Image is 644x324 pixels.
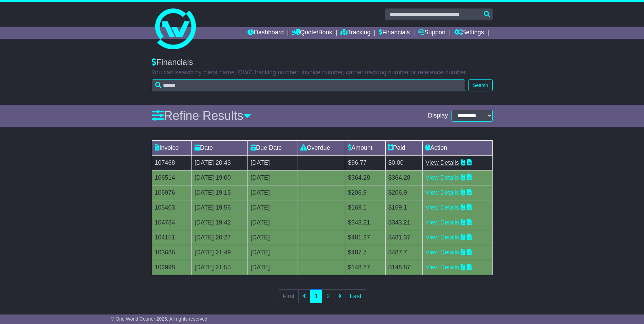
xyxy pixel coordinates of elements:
[385,200,423,215] td: $169.1
[248,200,297,215] td: [DATE]
[152,260,191,275] td: 102998
[152,57,493,67] div: Financials
[385,245,423,260] td: $487.7
[385,185,423,200] td: $206.9
[152,69,493,76] p: You can search by client name, OWC tracking number, invoice number, carrier tracking number or re...
[345,215,386,230] td: $343.21
[418,27,446,39] a: Support
[248,230,297,245] td: [DATE]
[248,170,297,185] td: [DATE]
[248,260,297,275] td: [DATE]
[310,289,322,303] a: 1
[152,155,191,170] td: 107468
[152,215,191,230] td: 104734
[385,155,423,170] td: $0.00
[345,245,386,260] td: $487.7
[425,219,459,226] a: View Details
[385,140,423,155] td: Paid
[468,79,492,91] button: Search
[248,140,297,155] td: Due Date
[152,170,191,185] td: 106514
[345,260,386,275] td: $148.87
[191,230,247,245] td: [DATE] 20:27
[425,189,459,196] a: View Details
[152,140,191,155] td: Invoice
[425,249,459,256] a: View Details
[248,155,297,170] td: [DATE]
[292,27,332,39] a: Quote/Book
[428,112,448,120] span: Display
[345,200,386,215] td: $169.1
[322,289,334,303] a: 2
[152,185,191,200] td: 105976
[379,27,410,39] a: Financials
[385,215,423,230] td: $343.21
[385,230,423,245] td: $481.37
[191,140,247,155] td: Date
[345,140,386,155] td: Amount
[346,289,366,303] a: Last
[191,185,247,200] td: [DATE] 19:15
[191,200,247,215] td: [DATE] 19:56
[152,230,191,245] td: 104151
[191,260,247,275] td: [DATE] 21:55
[345,230,386,245] td: $481.37
[247,27,284,39] a: Dashboard
[385,260,423,275] td: $148.87
[191,215,247,230] td: [DATE] 19:42
[423,140,492,155] td: Action
[341,27,370,39] a: Tracking
[454,27,484,39] a: Settings
[152,109,251,123] a: Refine Results
[111,316,209,322] span: © One World Courier 2025. All rights reserved.
[152,200,191,215] td: 105403
[345,185,386,200] td: $206.9
[191,155,247,170] td: [DATE] 20:43
[345,170,386,185] td: $364.28
[425,264,459,271] a: View Details
[248,215,297,230] td: [DATE]
[191,170,247,185] td: [DATE] 19:00
[385,170,423,185] td: $364.28
[425,204,459,211] a: View Details
[297,140,345,155] td: Overdue
[248,245,297,260] td: [DATE]
[425,234,459,241] a: View Details
[425,159,459,166] a: View Details
[248,185,297,200] td: [DATE]
[152,245,191,260] td: 103686
[191,245,247,260] td: [DATE] 21:49
[425,174,459,181] a: View Details
[345,155,386,170] td: $96.77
